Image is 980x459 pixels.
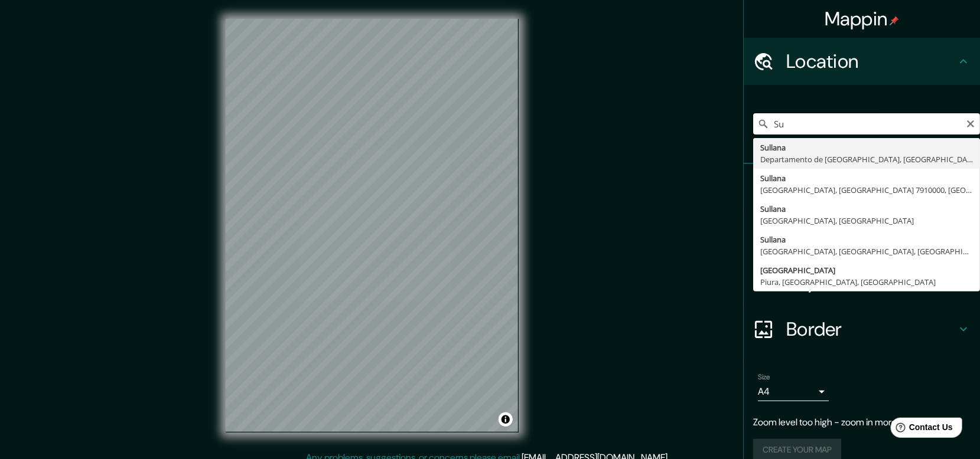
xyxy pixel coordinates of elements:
label: Size [758,372,770,382]
button: Clear [966,117,975,129]
div: Location [744,38,980,85]
h4: Layout [786,270,956,294]
div: [GEOGRAPHIC_DATA] [760,264,973,276]
canvas: Map [226,19,519,432]
div: Piura, [GEOGRAPHIC_DATA], [GEOGRAPHIC_DATA] [760,276,973,288]
div: Sullana [760,234,973,245]
div: A4 [758,382,829,401]
div: [GEOGRAPHIC_DATA], [GEOGRAPHIC_DATA] [760,215,973,227]
div: [GEOGRAPHIC_DATA], [GEOGRAPHIC_DATA], [GEOGRAPHIC_DATA] [760,245,973,257]
iframe: Help widget launcher [875,413,967,446]
div: Departamento de [GEOGRAPHIC_DATA], [GEOGRAPHIC_DATA] [760,153,973,165]
div: Pins [744,164,980,211]
div: Layout [744,258,980,306]
div: Sullana [760,142,973,153]
div: Border [744,306,980,353]
h4: Location [786,50,956,73]
button: Toggle attribution [499,412,513,427]
div: Style [744,211,980,258]
h4: Border [786,317,956,341]
img: pin-icon.png [890,16,899,25]
h4: Mappin [825,7,900,31]
div: [GEOGRAPHIC_DATA], [GEOGRAPHIC_DATA] 7910000, [GEOGRAPHIC_DATA] [760,184,973,196]
div: Sullana [760,203,973,215]
input: Pick your city or area [753,113,980,135]
div: Sullana [760,172,973,184]
p: Zoom level too high - zoom in more [753,415,971,430]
